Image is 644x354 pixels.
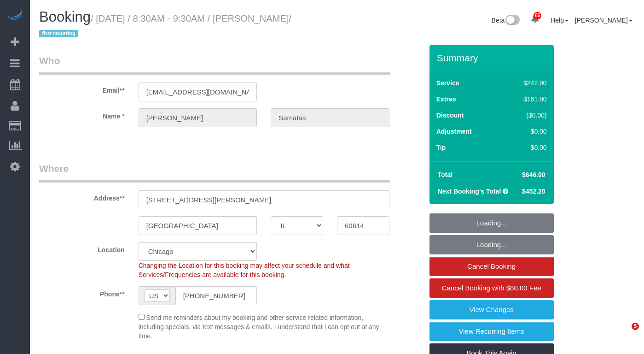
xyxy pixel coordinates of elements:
strong: Next Booking's Total [438,188,501,195]
div: $0.00 [504,127,547,136]
input: Zip Code** [337,216,389,235]
span: $646.00 [522,171,545,178]
div: $0.00 [504,143,547,152]
span: 5 [632,323,639,330]
label: Extras [436,94,456,104]
a: View Changes [429,300,554,319]
input: First Name** [139,108,257,127]
label: Adjustment [436,127,472,136]
a: [PERSON_NAME] [575,17,632,24]
a: Beta [492,17,520,24]
label: Location [32,242,132,254]
img: New interface [505,15,520,27]
span: Changing the Location for this booking may affect your schedule and what Services/Frequencies are... [139,262,350,278]
span: $452.20 [522,188,545,195]
legend: Where [39,162,390,183]
a: Cancel Booking with $80.00 Fee [429,278,554,298]
iframe: Intercom live chat [613,323,635,345]
legend: Who [39,54,390,75]
label: Name * [32,108,132,121]
label: Discount [436,111,464,120]
span: Booking [39,9,91,25]
label: Service [436,78,459,88]
span: 85 [534,12,541,19]
small: / [DATE] / 8:30AM - 9:30AM / [PERSON_NAME] [39,13,291,39]
a: 85 [526,9,544,29]
strong: Total [438,171,453,178]
img: Automaid Logo [6,9,24,22]
label: Tip [436,143,446,152]
span: Cancel Booking with $80.00 Fee [442,284,541,292]
h3: Summary [437,53,549,63]
div: ($0.00) [504,111,547,120]
div: $161.00 [504,94,547,104]
span: first recurring [39,30,78,37]
a: Cancel Booking [429,257,554,276]
span: Send me reminders about my booking and other service related information, including specials, via... [139,314,379,340]
input: Last Name* [271,108,389,127]
div: $242.00 [504,78,547,88]
a: Help [551,17,569,24]
a: View Recurring Items [429,322,554,341]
